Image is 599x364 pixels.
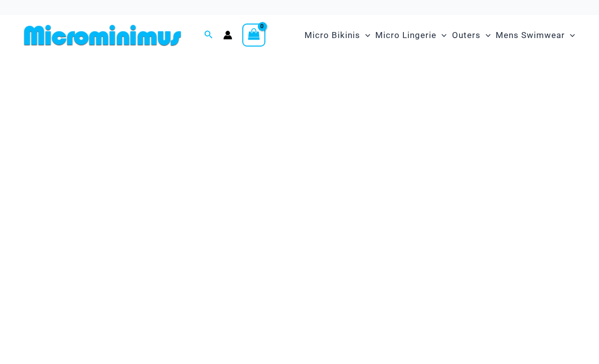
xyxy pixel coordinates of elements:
[301,19,579,52] nav: Site Navigation
[373,20,449,51] a: Micro LingerieMenu ToggleMenu Toggle
[223,31,232,40] a: Account icon link
[204,29,213,42] a: Search icon link
[305,23,360,48] span: Micro Bikinis
[452,23,481,48] span: Outers
[302,20,373,51] a: Micro BikinisMenu ToggleMenu Toggle
[565,23,575,48] span: Menu Toggle
[496,23,565,48] span: Mens Swimwear
[481,23,491,48] span: Menu Toggle
[20,24,185,47] img: MM SHOP LOGO FLAT
[360,23,370,48] span: Menu Toggle
[375,23,436,48] span: Micro Lingerie
[450,20,493,51] a: OutersMenu ToggleMenu Toggle
[493,20,577,51] a: Mens SwimwearMenu ToggleMenu Toggle
[242,24,265,47] a: View Shopping Cart, empty
[436,23,446,48] span: Menu Toggle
